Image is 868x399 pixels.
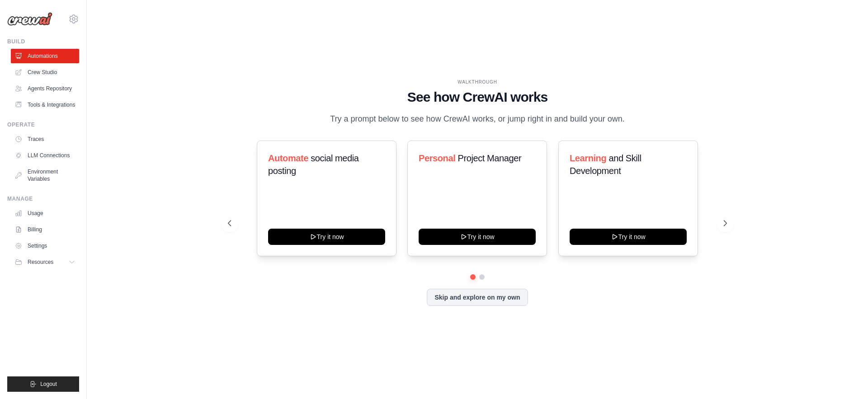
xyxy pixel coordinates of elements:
a: Tools & Integrations [11,98,79,112]
div: WALKTHROUGH [228,79,727,85]
a: LLM Connections [11,148,79,163]
div: Build [7,38,79,45]
a: Environment Variables [11,164,79,186]
iframe: Chat Widget [823,356,868,399]
a: Crew Studio [11,65,79,80]
button: Try it now [419,229,536,245]
img: Logo [7,12,52,26]
a: Settings [11,239,79,253]
span: Learning [570,153,606,163]
a: Automations [11,49,79,63]
a: Agents Repository [11,81,79,96]
div: Operate [7,121,79,128]
h1: See how CrewAI works [228,89,727,105]
button: Logout [7,376,79,392]
button: Resources [11,255,79,269]
button: Try it now [570,229,687,245]
button: Skip and explore on my own [427,289,528,306]
p: Try a prompt below to see how CrewAI works, or jump right in and build your own. [325,113,629,126]
a: Billing [11,222,79,237]
div: Manage [7,195,79,202]
span: Logout [40,380,57,388]
a: Traces [11,132,79,146]
span: social media posting [268,153,359,176]
span: Project Manager [458,153,522,163]
span: and Skill Development [570,153,641,176]
a: Usage [11,206,79,221]
button: Try it now [268,229,385,245]
span: Automate [268,153,308,163]
span: Personal [419,153,455,163]
span: Resources [28,258,53,266]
